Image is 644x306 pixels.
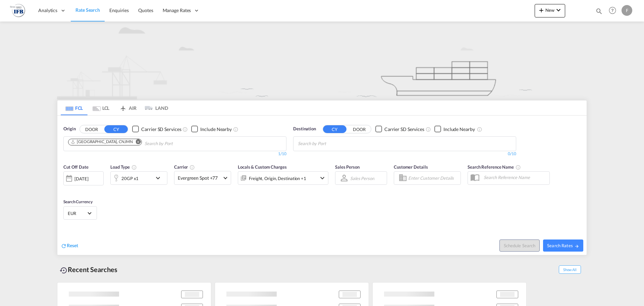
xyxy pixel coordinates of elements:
input: Chips input. [145,138,208,149]
md-icon: Your search will be saved by the below given name [516,165,521,170]
span: Help [607,5,618,16]
span: Reset [67,243,78,248]
md-pagination-wrapper: Use the left and right arrow keys to navigate between tabs [61,100,168,115]
span: Search Reference Name [468,164,521,170]
span: Destination [293,126,316,132]
md-chips-wrap: Chips container. Use arrow keys to select chips. [67,137,211,149]
button: DOOR [347,125,371,133]
md-icon: icon-chevron-down [554,6,562,14]
div: 20GP x1 [121,174,139,183]
md-datepicker: Select [63,185,68,194]
md-icon: icon-arrow-right [575,244,579,249]
div: Freight Origin Destination Factory Stuffing [249,174,306,183]
div: Press delete to remove this chip. [70,139,134,145]
md-icon: icon-refresh [61,243,67,249]
input: Chips input. [298,138,362,149]
div: icon-refreshReset [61,242,78,250]
button: Remove [131,139,142,146]
md-icon: icon-airplane [119,104,127,109]
div: icon-magnify [595,7,603,17]
md-icon: icon-chevron-down [318,174,326,182]
span: Evergreen Spot +77 [178,175,221,181]
button: Note: By default Schedule search will only considerorigin ports, destination ports and cut off da... [499,239,540,252]
span: Manage Rates [163,7,191,14]
span: Search Currency [63,199,93,204]
md-icon: icon-backup-restore [60,266,68,274]
span: Load Type [110,164,137,170]
md-icon: icon-magnify [595,7,603,15]
md-select: Select Currency: € EUREuro [67,208,93,218]
div: Help [607,5,622,17]
md-icon: Unchecked: Search for CY (Container Yard) services for all selected carriers.Checked : Search for... [182,127,188,132]
div: Carrier SD Services [141,126,181,133]
md-checkbox: Checkbox No Ink [132,126,181,133]
div: Include Nearby [200,126,232,133]
button: CY [323,125,346,133]
md-tab-item: LAND [141,100,168,115]
div: [DATE] [74,176,88,182]
div: OriginDOOR CY Checkbox No InkUnchecked: Search for CY (Container Yard) services for all selected ... [57,116,587,255]
div: Freight Origin Destination Factory Stuffingicon-chevron-down [238,171,328,185]
div: Recent Searches [57,262,120,277]
span: EUR [68,210,87,216]
md-tab-item: AIR [114,100,141,115]
md-chips-wrap: Chips container with autocompletion. Enter the text area, type text to search, and then use the u... [297,137,364,149]
md-icon: Unchecked: Search for CY (Container Yard) services for all selected carriers.Checked : Search for... [426,127,431,132]
span: New [537,7,562,13]
md-checkbox: Checkbox No Ink [191,126,232,133]
div: [DATE] [63,171,104,185]
span: Analytics [38,7,57,14]
span: Carrier [174,164,195,170]
button: CY [104,125,128,133]
md-icon: Unchecked: Ignores neighbouring ports when fetching rates.Checked : Includes neighbouring ports w... [233,127,238,132]
div: Carrier SD Services [384,126,424,133]
span: Show All [559,265,581,274]
img: new-FCL.png [57,21,587,99]
md-icon: icon-chevron-down [154,174,165,182]
md-icon: icon-plus 400-fg [537,6,545,14]
span: Locals & Custom Charges [238,164,287,170]
md-icon: icon-information-outline [131,165,137,170]
md-icon: Unchecked: Ignores neighbouring ports when fetching rates.Checked : Includes neighbouring ports w... [477,127,482,132]
div: 1/10 [63,151,286,157]
div: F [622,5,632,16]
button: DOOR [80,125,103,133]
img: e30a6980256c11ee95120744780f619b.png [10,3,25,18]
input: Search Reference Name [480,172,549,182]
div: 0/10 [293,151,516,157]
md-checkbox: Checkbox No Ink [434,126,475,133]
input: Enter Customer Details [408,173,459,183]
div: Include Nearby [443,126,475,133]
md-checkbox: Checkbox No Ink [375,126,424,133]
div: Jiangmen, CNJMN [70,139,133,145]
span: Enquiries [109,7,129,13]
md-tab-item: LCL [88,100,114,115]
span: Origin [63,126,75,132]
md-icon: The selected Trucker/Carrierwill be displayed in the rate results If the rates are from another f... [190,165,195,170]
md-select: Sales Person [350,173,375,183]
span: Rate Search [75,7,100,13]
span: Cut Off Date [63,164,89,170]
span: Sales Person [335,164,360,170]
md-tab-item: FCL [61,100,88,115]
span: Search Rates [547,243,579,248]
div: 20GP x1icon-chevron-down [110,171,167,185]
span: Customer Details [394,164,428,170]
button: Search Ratesicon-arrow-right [543,239,583,252]
button: icon-plus 400-fgNewicon-chevron-down [535,4,565,17]
span: Quotes [138,7,153,13]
